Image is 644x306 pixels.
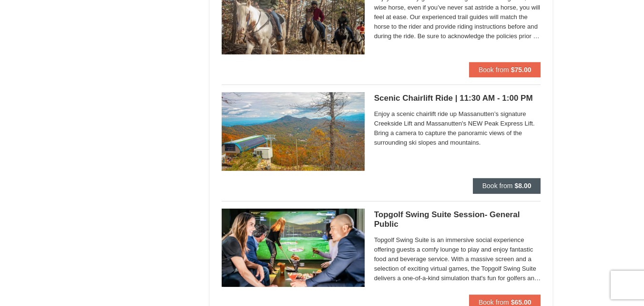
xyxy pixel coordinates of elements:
strong: $75.00 [511,66,532,74]
h5: Scenic Chairlift Ride | 11:30 AM - 1:00 PM [374,94,541,103]
span: Enjoy a scenic chairlift ride up Massanutten’s signature Creekside Lift and Massanutten's NEW Pea... [374,109,541,148]
span: Topgolf Swing Suite is an immersive social experience offering guests a comfy lounge to play and ... [374,235,541,283]
button: Book from $8.00 [473,178,541,193]
strong: $65.00 [511,298,532,306]
button: Book from $75.00 [469,62,541,77]
h5: Topgolf Swing Suite Session- General Public [374,210,541,229]
span: Book from [479,298,509,306]
span: Book from [482,182,513,190]
strong: $8.00 [514,182,531,190]
img: 19664770-17-d333e4c3.jpg [222,209,365,287]
span: Book from [479,66,509,74]
img: 24896431-13-a88f1aaf.jpg [222,92,365,170]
